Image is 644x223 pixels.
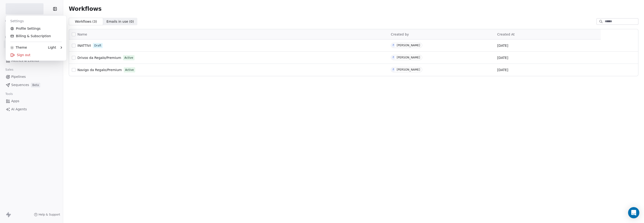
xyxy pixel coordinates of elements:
a: Billing & Subscription [7,32,65,40]
div: Theme [10,45,27,50]
div: Settings [7,17,65,25]
div: Light [48,45,56,50]
div: Sign out [7,51,65,59]
a: Profile Settings [7,25,65,32]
